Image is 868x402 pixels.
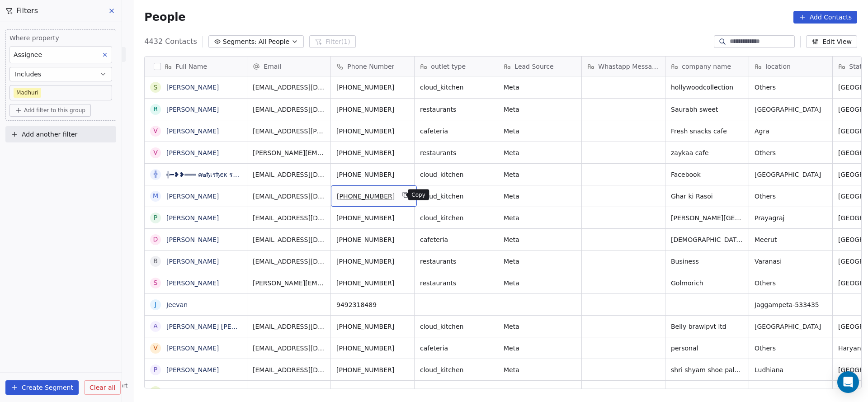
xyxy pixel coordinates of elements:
[671,257,743,266] span: Business
[166,366,219,374] a: [PERSON_NAME]
[504,322,576,331] span: Meta
[253,170,325,179] span: [EMAIL_ADDRESS][DOMAIN_NAME]
[166,149,219,156] a: [PERSON_NAME]
[253,279,325,288] span: [PERSON_NAME][EMAIL_ADDRESS][MEDICAL_DATA][DOMAIN_NAME]
[153,191,158,201] div: M
[582,57,665,76] div: Whastapp Message
[755,322,827,331] span: [GEOGRAPHIC_DATA]
[504,83,576,92] span: Meta
[755,365,827,374] span: Ludhiana
[420,83,492,92] span: cloud_kitchen
[420,279,492,288] span: restaurants
[166,236,219,243] a: [PERSON_NAME]
[665,57,749,76] div: company name
[166,128,219,135] a: [PERSON_NAME]
[331,57,414,76] div: Phone Number
[336,365,409,374] span: [PHONE_NUMBER]
[166,345,219,352] a: [PERSON_NAME]
[166,279,219,287] a: [PERSON_NAME]
[682,62,731,71] span: company name
[755,235,827,244] span: Meerut
[154,170,157,179] div: ╬
[336,300,409,309] span: 9492318489
[671,148,743,157] span: zaykaa cafe
[755,213,827,222] span: Prayagraj
[145,57,247,76] div: Full Name
[336,83,409,92] span: [PHONE_NUMBER]
[166,301,188,308] a: Jeevan
[223,37,257,47] span: Segments:
[671,322,743,331] span: Belly brawlpvt ltd
[253,192,325,201] span: [EMAIL_ADDRESS][DOMAIN_NAME]
[598,62,660,71] span: Whastapp Message
[153,104,158,114] div: R
[504,213,576,222] span: Meta
[837,371,859,393] div: Open Intercom Messenger
[259,37,289,47] span: All People
[336,105,409,114] span: [PHONE_NUMBER]
[347,62,394,71] span: Phone Number
[514,62,553,71] span: Lead Source
[253,83,325,92] span: [EMAIL_ADDRESS][DOMAIN_NAME]
[154,322,158,331] div: A
[671,127,743,136] span: Fresh snacks cafe
[671,83,743,92] span: hollywoodcollection
[166,214,219,222] a: [PERSON_NAME]
[504,170,576,179] span: Meta
[504,365,576,374] span: Meta
[253,235,325,244] span: [EMAIL_ADDRESS][DOMAIN_NAME]
[431,62,466,71] span: outlet type
[155,300,156,309] div: J
[411,191,425,199] p: Copy
[420,170,492,179] span: cloud_kitchen
[504,127,576,136] span: Meta
[154,148,158,157] div: V
[793,11,857,24] button: Add Contacts
[755,83,827,92] span: Others
[755,170,827,179] span: [GEOGRAPHIC_DATA]
[144,10,185,24] span: People
[336,235,409,244] span: [PHONE_NUMBER]
[253,322,325,331] span: [EMAIL_ADDRESS][DOMAIN_NAME]
[336,257,409,266] span: [PHONE_NUMBER]
[336,127,409,136] span: [PHONE_NUMBER]
[755,148,827,157] span: Others
[253,105,325,114] span: [EMAIL_ADDRESS][DOMAIN_NAME]
[755,257,827,266] span: Varanasi
[336,344,409,353] span: [PHONE_NUMBER]
[755,300,827,309] span: Jaggampeta-533435
[253,213,325,222] span: [EMAIL_ADDRESS][DOMAIN_NAME]
[154,126,158,136] div: V
[420,127,492,136] span: cafeteria
[671,365,743,374] span: shri shyam shoe palace
[755,127,827,136] span: Agra
[671,105,743,114] span: Saurabh sweet
[504,148,576,157] span: Meta
[671,344,743,353] span: personal
[309,35,356,48] button: Filter(1)
[166,171,256,178] a: ╬━❥❥═══ ค๒ђเรђєк รเภﻮђ ══
[247,57,330,76] div: Email
[415,57,498,76] div: outlet type
[806,35,857,48] button: Edit View
[755,387,827,396] span: Thrissur
[154,256,158,266] div: B
[144,36,197,47] span: 4432 Contacts
[420,322,492,331] span: cloud_kitchen
[253,344,325,353] span: [EMAIL_ADDRESS][DOMAIN_NAME]
[420,387,492,396] span: cafeteria
[253,387,325,396] span: [PERSON_NAME][EMAIL_ADDRESS][DOMAIN_NAME]
[154,278,158,288] div: S
[671,235,743,244] span: [DEMOGRAPHIC_DATA] bar
[420,148,492,157] span: restaurants
[504,235,576,244] span: Meta
[420,213,492,222] span: cloud_kitchen
[504,257,576,266] span: Meta
[504,105,576,114] span: Meta
[166,193,219,200] a: [PERSON_NAME]
[154,343,158,353] div: V
[420,105,492,114] span: restaurants
[671,387,743,396] span: Freelancer
[504,344,576,353] span: Meta
[420,257,492,266] span: restaurants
